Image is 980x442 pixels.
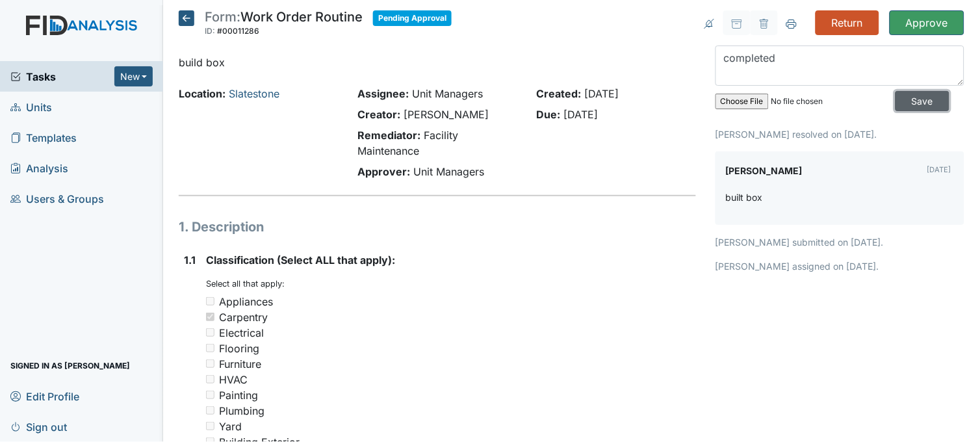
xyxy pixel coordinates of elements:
input: Return [816,10,879,35]
div: Electrical [219,325,264,341]
small: [DATE] [927,165,951,174]
input: Plumbing [206,406,214,415]
strong: Assignee: [358,87,409,100]
span: Unit Managers [413,87,484,100]
input: Painting [206,391,214,399]
div: Appliances [219,294,273,309]
div: HVAC [219,372,248,387]
p: [PERSON_NAME] submitted on [DATE]. [716,235,964,249]
div: Work Order Routine [205,10,363,39]
strong: Location: [179,87,226,100]
p: build box [179,55,696,70]
p: built box [726,190,763,204]
div: Plumbing [219,403,264,419]
p: [PERSON_NAME] assigned on [DATE]. [716,259,964,273]
span: Classification (Select ALL that apply): [206,253,395,266]
span: [DATE] [564,108,599,121]
div: Furniture [219,356,261,372]
strong: Remediator: [358,129,421,142]
input: HVAC [206,375,214,383]
input: Appliances [206,297,214,305]
a: Tasks [10,69,114,84]
input: Yard [206,422,214,430]
strong: Creator: [358,108,401,121]
strong: Due: [537,108,561,121]
input: Flooring [206,344,214,352]
input: Furniture [206,359,214,368]
span: Templates [10,127,77,148]
strong: Created: [537,87,582,100]
span: Analysis [10,158,68,178]
span: [PERSON_NAME] [404,108,489,121]
input: Approve [890,10,964,35]
input: Carpentry [206,313,214,321]
label: [PERSON_NAME] [726,162,803,180]
span: [DATE] [585,87,619,100]
span: ID: [205,26,215,36]
small: Select all that apply: [206,279,285,289]
strong: Approver: [358,165,411,178]
div: Painting [219,387,258,403]
span: Edit Profile [10,386,79,406]
div: Flooring [219,341,259,356]
span: #00011286 [217,26,259,36]
span: Form: [205,9,240,25]
button: New [114,66,153,86]
div: Carpentry [219,309,268,325]
h1: 1. Description [179,217,696,237]
a: Slatestone [229,87,279,100]
p: [PERSON_NAME] resolved on [DATE]. [716,127,964,141]
span: Unit Managers [414,165,485,178]
input: Electrical [206,328,214,337]
input: Save [896,91,949,111]
span: Units [10,97,52,117]
span: Sign out [10,417,67,437]
label: 1.1 [184,252,196,268]
span: Signed in as [PERSON_NAME] [10,356,130,376]
div: Yard [219,419,242,434]
span: Pending Approval [373,10,452,26]
span: Users & Groups [10,188,104,209]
